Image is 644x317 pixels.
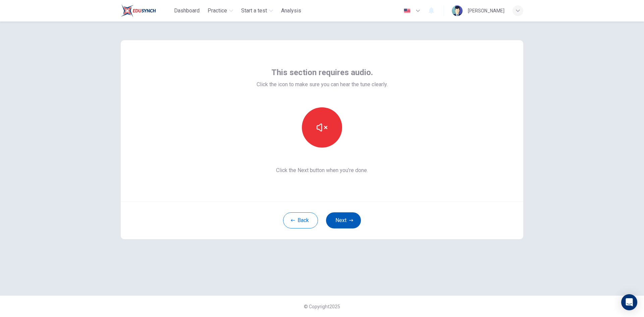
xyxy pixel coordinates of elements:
[121,4,156,17] img: Train Test logo
[468,7,504,15] div: [PERSON_NAME]
[403,8,411,13] img: en
[121,4,171,17] a: Train Test logo
[271,67,373,78] span: This section requires audio.
[171,5,202,17] button: Dashboard
[621,294,637,310] div: Open Intercom Messenger
[208,7,227,15] span: Practice
[304,304,340,309] span: © Copyright 2025
[283,212,318,228] button: Back
[174,7,200,15] span: Dashboard
[281,7,301,15] span: Analysis
[241,7,267,15] span: Start a test
[326,212,361,228] button: Next
[205,5,236,17] button: Practice
[257,81,388,89] span: Click the icon to make sure you can hear the tune clearly.
[257,166,388,174] span: Click the Next button when you’re done.
[452,5,463,16] img: Profile picture
[238,5,276,17] button: Start a test
[278,5,304,17] button: Analysis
